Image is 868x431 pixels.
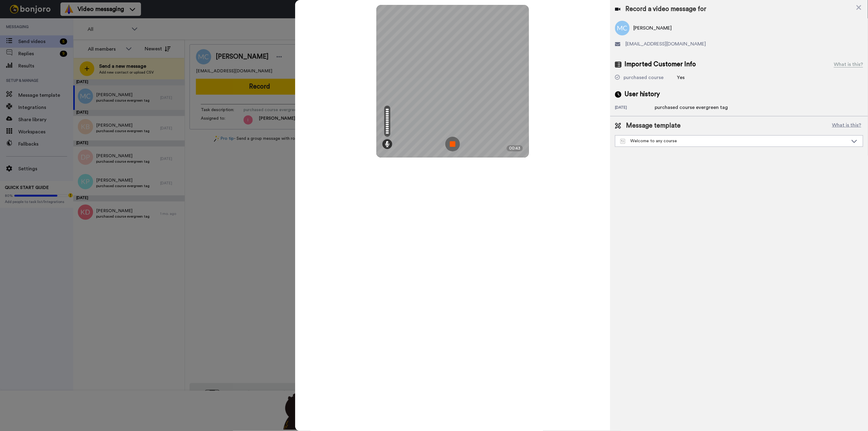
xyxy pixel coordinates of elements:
[624,74,664,81] div: purchased course
[615,105,655,111] div: [DATE]
[626,121,681,130] span: Message template
[834,61,863,68] div: What is this?
[620,139,625,144] img: Message-temps.svg
[624,90,660,99] span: User history
[655,104,728,111] div: purchased course evergreen tag
[445,137,460,151] img: ic_record_stop.svg
[620,138,848,144] div: Welcome to any course
[830,121,863,130] button: What is this?
[625,40,706,48] span: [EMAIL_ADDRESS][DOMAIN_NAME]
[677,75,685,80] span: Yes
[507,145,523,151] div: 00:43
[624,60,696,69] span: Imported Customer Info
